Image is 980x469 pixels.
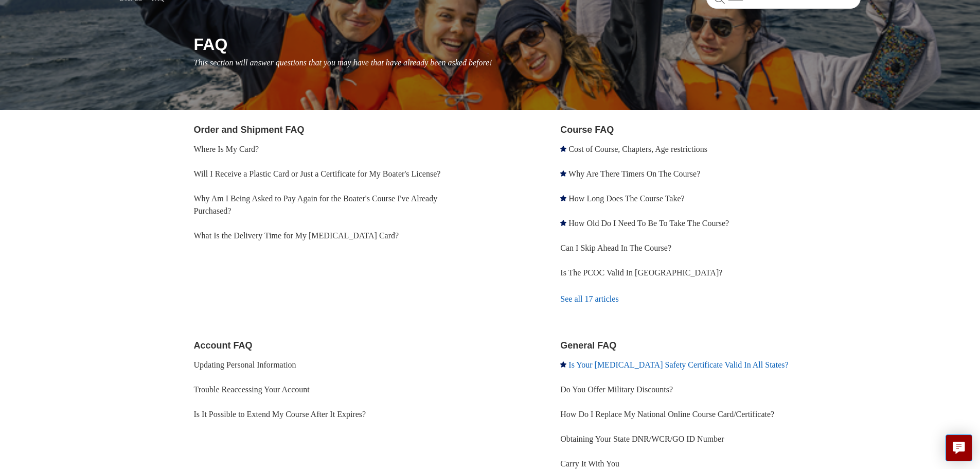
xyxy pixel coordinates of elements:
[560,268,722,277] a: Is The PCOC Valid In [GEOGRAPHIC_DATA]?
[194,145,259,153] a: Where Is My Card?
[560,435,724,443] a: Obtaining Your State DNR/WCR/GO ID Number
[194,57,861,69] p: This section will answer questions that you may have that have already been asked before!
[560,220,566,226] svg: Promoted article
[194,360,296,369] a: Updating Personal Information
[568,219,729,228] a: How Old Do I Need To Be To Take The Course?
[568,360,788,369] a: Is Your [MEDICAL_DATA] Safety Certificate Valid In All States?
[560,146,566,152] svg: Promoted article
[568,145,707,153] a: Cost of Course, Chapters, Age restrictions
[560,125,614,135] a: Course FAQ
[560,340,616,351] a: General FAQ
[560,244,671,252] a: Can I Skip Ahead In The Course?
[946,435,972,461] button: Live chat
[560,285,860,313] a: See all 17 articles
[560,459,619,468] a: Carry It With You
[560,361,566,368] svg: Promoted article
[560,195,566,201] svg: Promoted article
[194,385,310,394] a: Trouble Reaccessing Your Account
[568,169,700,178] a: Why Are There Timers On The Course?
[194,340,253,351] a: Account FAQ
[194,125,305,135] a: Order and Shipment FAQ
[560,385,673,394] a: Do You Offer Military Discounts?
[194,194,438,215] a: Why Am I Being Asked to Pay Again for the Boater's Course I've Already Purchased?
[194,169,441,178] a: Will I Receive a Plastic Card or Just a Certificate for My Boater's License?
[194,32,861,57] h1: FAQ
[560,410,774,419] a: How Do I Replace My National Online Course Card/Certificate?
[194,231,399,240] a: What Is the Delivery Time for My [MEDICAL_DATA] Card?
[568,194,684,203] a: How Long Does The Course Take?
[560,170,566,177] svg: Promoted article
[194,410,366,419] a: Is It Possible to Extend My Course After It Expires?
